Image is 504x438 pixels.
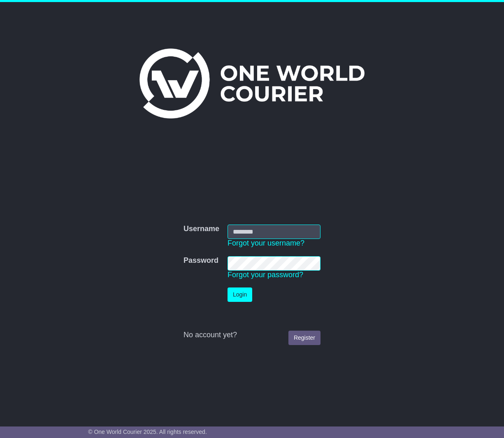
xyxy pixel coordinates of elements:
[228,239,304,247] a: Forgot your username?
[228,271,303,279] a: Forgot your password?
[183,256,218,265] label: Password
[183,225,219,234] label: Username
[228,287,252,302] button: Login
[139,49,364,118] img: One World
[183,331,321,340] div: No account yet?
[288,331,321,345] a: Register
[88,429,207,435] span: © One World Courier 2025. All rights reserved.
